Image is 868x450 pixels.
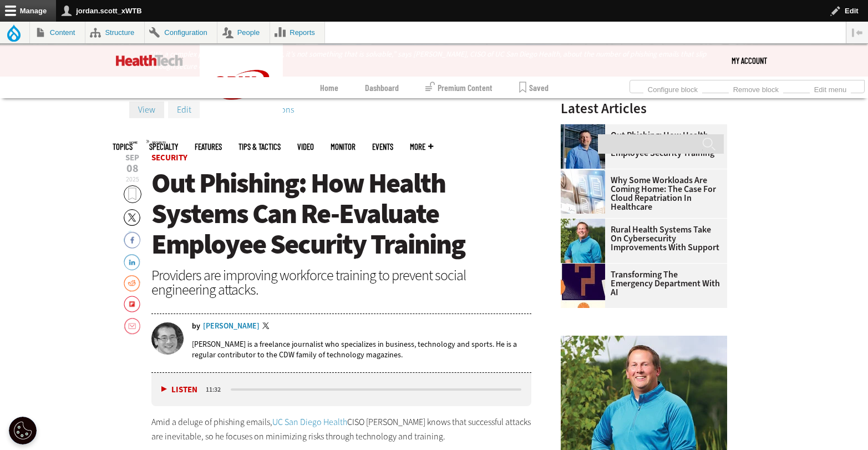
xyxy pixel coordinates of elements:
span: More [410,143,433,151]
a: Features [195,143,222,151]
a: UC San Diego Health [272,416,347,428]
span: Topics [113,143,133,151]
div: Cookie Settings [9,417,37,444]
span: 08 [124,163,141,174]
a: People [217,22,270,43]
a: Premium Content [425,77,493,98]
a: Configure block [643,82,702,94]
a: Twitter [262,322,272,331]
button: Listen [161,386,197,394]
img: Jim Roeder [561,219,605,263]
a: Events [372,143,393,151]
a: Dashboard [365,77,399,98]
a: Scott Currie [561,124,611,133]
a: Edit menu [810,82,851,94]
a: Home [320,77,338,98]
span: Specialty [149,143,178,151]
a: Content [30,22,85,43]
a: Reports [270,22,325,43]
a: Video [297,143,314,151]
a: Rural Health Systems Take On Cybersecurity Improvements with Support [561,225,720,252]
a: My Account [732,44,767,77]
a: Structure [85,22,144,43]
img: Home [200,44,283,126]
div: Providers are improving workforce training to prevent social engineering attacks. [151,268,532,297]
div: duration [204,385,229,395]
img: illustration of question mark [561,264,605,308]
img: Home [116,55,183,66]
a: [PERSON_NAME] [203,322,260,330]
a: Why Some Workloads Are Coming Home: The Case for Cloud Repatriation in Healthcare [561,176,720,211]
a: CDW [200,117,283,129]
span: Out Phishing: How Health Systems Can Re-Evaluate Employee Security Training [151,165,465,262]
a: Jim Roeder [561,219,611,227]
a: illustration of question mark [561,264,611,272]
a: Remove block [729,82,783,94]
img: Scott Currie [561,124,605,169]
a: Transforming the Emergency Department with AI [561,270,720,297]
a: MonITor [331,143,356,151]
p: Amid a deluge of phishing emails, CISO [PERSON_NAME] knows that successful attacks are inevitable... [151,415,532,443]
a: Saved [519,77,549,98]
button: Vertical orientation [846,22,868,43]
button: Open Preferences [9,417,37,444]
p: [PERSON_NAME] is a freelance journalist who specializes in business, technology and sports. He is... [192,339,532,360]
a: Tips & Tactics [238,143,281,151]
a: Electronic health records [561,169,611,178]
div: User menu [732,44,767,77]
span: 2025 [126,175,139,184]
a: Configuration [145,22,217,43]
span: by [192,322,200,330]
img: Electronic health records [561,169,605,214]
div: media player [151,373,532,406]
